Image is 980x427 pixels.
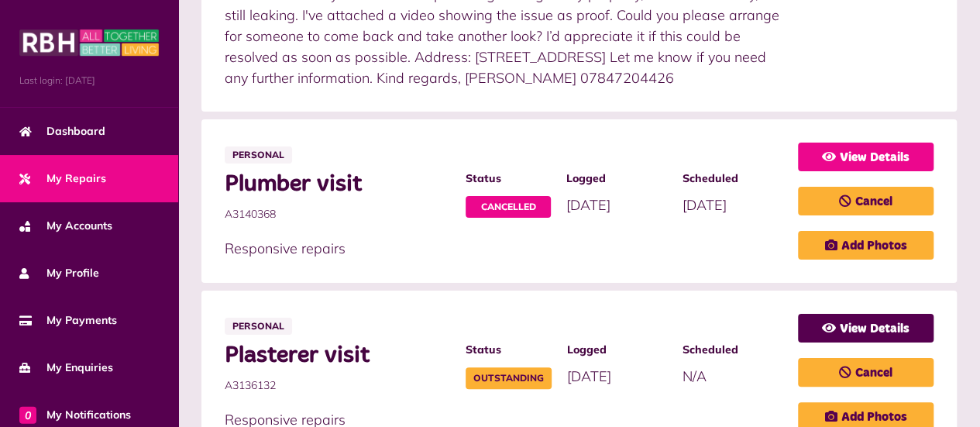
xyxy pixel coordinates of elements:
span: My Accounts [19,218,112,234]
span: A3136132 [225,377,450,394]
a: Cancel [798,187,934,215]
span: [DATE] [566,196,610,214]
span: Status [466,170,551,187]
span: My Notifications [19,407,131,423]
span: My Payments [19,312,117,329]
span: Dashboard [19,123,105,139]
a: View Details [798,143,934,171]
span: Scheduled [683,170,782,187]
span: Personal [225,318,292,335]
span: [DATE] [683,196,727,214]
span: N/A [683,367,707,385]
span: Scheduled [683,342,782,358]
span: Logged [566,170,666,187]
span: Cancelled [466,196,551,218]
span: My Repairs [19,170,106,187]
span: Personal [225,146,292,164]
span: Outstanding [466,367,552,389]
a: Add Photos [798,231,934,260]
span: [DATE] [567,367,611,385]
span: Last login: [DATE] [19,74,159,88]
img: MyRBH [19,27,159,58]
span: Plumber visit [225,170,450,198]
span: My Profile [19,265,99,281]
p: Responsive repairs [225,238,782,259]
span: Plasterer visit [225,342,450,370]
span: Status [466,342,552,358]
a: View Details [798,314,934,343]
span: 0 [19,406,36,423]
span: A3140368 [225,206,450,222]
span: Logged [567,342,667,358]
a: Cancel [798,358,934,387]
span: My Enquiries [19,360,113,376]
